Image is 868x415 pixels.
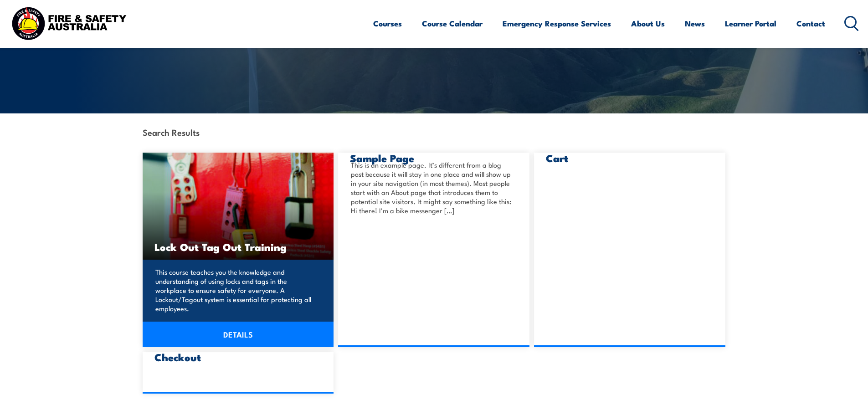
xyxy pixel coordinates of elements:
a: Course Calendar [422,11,483,36]
a: Contact [796,11,825,36]
a: News [685,11,705,36]
h3: Sample Page [350,153,518,163]
h3: Lock Out Tag Out Training [154,241,322,252]
a: About Us [631,11,665,36]
a: Courses [373,11,402,36]
strong: Search Results [143,126,200,138]
h3: Checkout [154,352,322,362]
p: This course teaches you the knowledge and understanding of using locks and tags in the workplace ... [155,267,318,313]
a: DETAILS [143,322,334,347]
a: Emergency Response Services [503,11,611,36]
a: Learner Portal [725,11,776,36]
img: Lock Out Tag Out Training [143,153,334,260]
h3: Cart [546,153,714,163]
p: This is an example page. It’s different from a blog post because it will stay in one place and wi... [351,160,514,215]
